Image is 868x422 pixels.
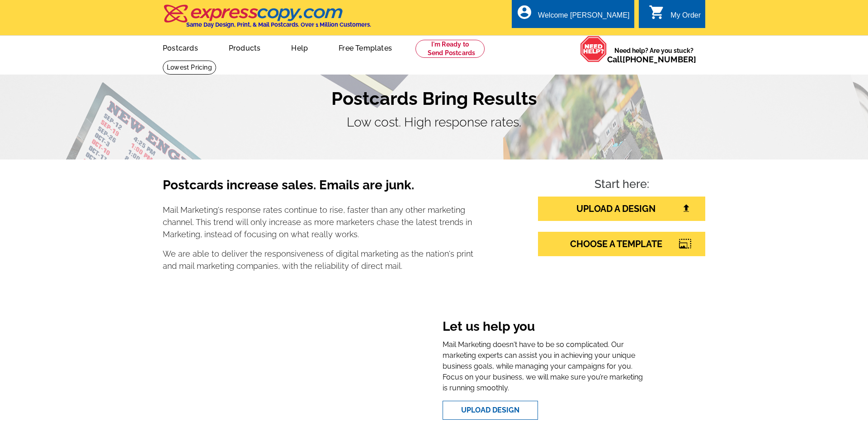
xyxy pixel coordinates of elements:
h3: Postcards increase sales. Emails are junk. [163,178,474,200]
span: Call [607,55,696,64]
i: shopping_cart [649,4,665,20]
p: Mail Marketing's response rates continue to rise, faster than any other marketing channel. This t... [163,204,474,240]
h4: Start here: [538,178,705,193]
p: Mail Marketing doesn't have to be so complicated. Our marketing experts can assist you in achievi... [443,339,645,394]
span: Need help? Are you stuck? [607,46,701,64]
i: account_circle [516,4,533,20]
h3: Let us help you [443,319,645,336]
a: Free Templates [324,37,406,58]
a: Upload Design [443,401,538,420]
div: Welcome [PERSON_NAME] [538,11,629,24]
h1: Postcards Bring Results [163,88,705,109]
a: UPLOAD A DESIGN [538,197,705,221]
a: [PHONE_NUMBER] [623,55,696,64]
a: Products [214,37,275,58]
p: We are able to deliver the responsiveness of digital marketing as the nation's print and mail mar... [163,248,474,272]
img: help [580,36,607,62]
a: shopping_cart My Order [649,10,701,21]
a: Postcards [148,37,212,58]
a: Help [277,37,322,58]
h4: Same Day Design, Print, & Mail Postcards. Over 1 Million Customers. [186,21,371,28]
a: Same Day Design, Print, & Mail Postcards. Over 1 Million Customers. [163,11,371,28]
div: My Order [670,11,701,24]
a: CHOOSE A TEMPLATE [538,232,705,256]
p: Low cost. High response rates. [163,113,705,132]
